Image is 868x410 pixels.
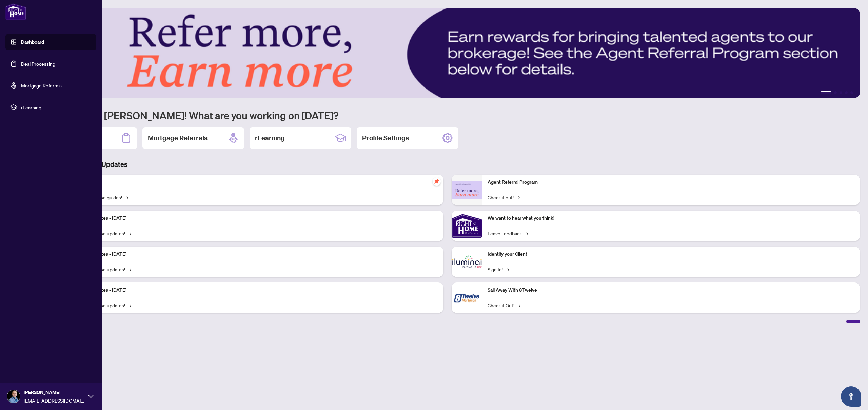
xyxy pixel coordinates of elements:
[21,103,92,111] span: rLearning
[128,230,131,237] span: →
[488,179,854,186] p: Agent Referral Program
[71,215,438,222] p: Platform Updates - [DATE]
[5,3,26,20] img: logo
[35,109,860,122] h1: Welcome back [PERSON_NAME]! What are you working on [DATE]?
[128,301,131,309] span: →
[525,230,528,237] span: →
[255,133,285,143] h2: rLearning
[488,194,520,201] a: Check it out!→
[488,215,854,222] p: We want to hear what you think!
[840,91,842,94] button: 3
[452,211,482,241] img: We want to hear what you think!
[21,61,55,67] a: Deal Processing
[128,266,131,273] span: →
[24,397,85,404] span: [EMAIL_ADDRESS][DOMAIN_NAME]
[845,91,848,94] button: 4
[24,389,85,396] span: [PERSON_NAME]
[452,247,482,277] img: Identify your Client
[7,390,20,403] img: Profile Icon
[21,82,62,89] a: Mortgage Referrals
[452,282,482,313] img: Sail Away With 8Twelve
[834,91,837,94] button: 2
[35,8,860,98] img: Slide 0
[452,181,482,199] img: Agent Referral Program
[488,301,520,309] a: Check it Out!→
[488,287,854,294] p: Sail Away With 8Twelve
[362,133,409,143] h2: Profile Settings
[125,194,128,201] span: →
[488,230,528,237] a: Leave Feedback→
[850,91,853,94] button: 5
[21,39,44,45] a: Dashboard
[71,179,438,186] p: Self-Help
[148,133,208,143] h2: Mortgage Referrals
[517,301,520,309] span: →
[71,287,438,294] p: Platform Updates - [DATE]
[506,266,509,273] span: →
[516,194,520,201] span: →
[71,251,438,258] p: Platform Updates - [DATE]
[841,386,861,407] button: Open asap
[488,266,509,273] a: Sign In!→
[433,177,441,186] span: pushpin
[35,160,860,169] h3: Brokerage & Industry Updates
[821,91,831,94] button: 1
[488,251,854,258] p: Identify your Client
